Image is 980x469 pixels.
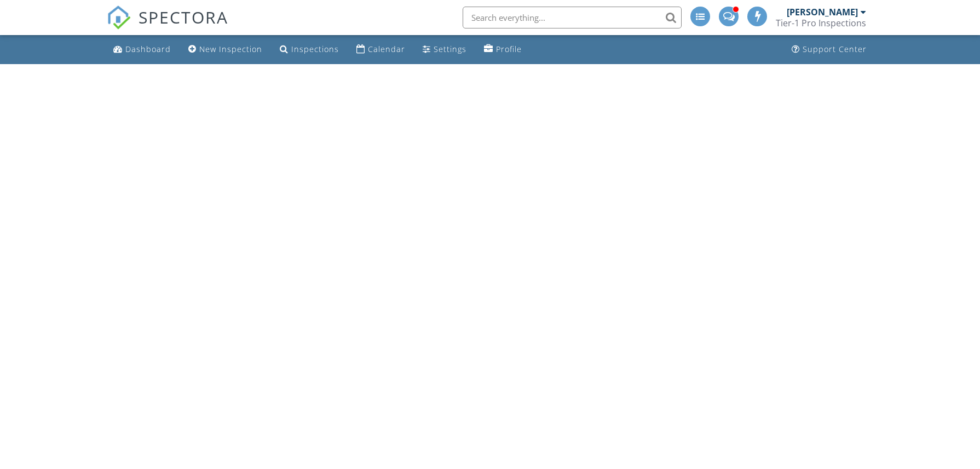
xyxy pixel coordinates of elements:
[125,44,171,54] div: Dashboard
[776,18,866,28] div: Tier-1 Pro Inspections
[109,39,175,60] a: Dashboard
[418,39,471,60] a: Settings
[107,15,228,38] a: SPECTORA
[368,44,405,54] div: Calendar
[352,39,410,60] a: Calendar
[199,44,262,54] div: New Inspection
[107,5,131,30] img: The Best Home Inspection Software - Spectora
[787,7,858,18] div: [PERSON_NAME]
[480,39,526,60] a: Profile
[139,5,228,28] span: SPECTORA
[275,39,343,60] a: Inspections
[496,44,522,54] div: Profile
[463,7,682,28] input: Search everything...
[291,44,339,54] div: Inspections
[787,39,871,60] a: Support Center
[434,44,466,54] div: Settings
[184,39,267,60] a: New Inspection
[803,44,867,54] div: Support Center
